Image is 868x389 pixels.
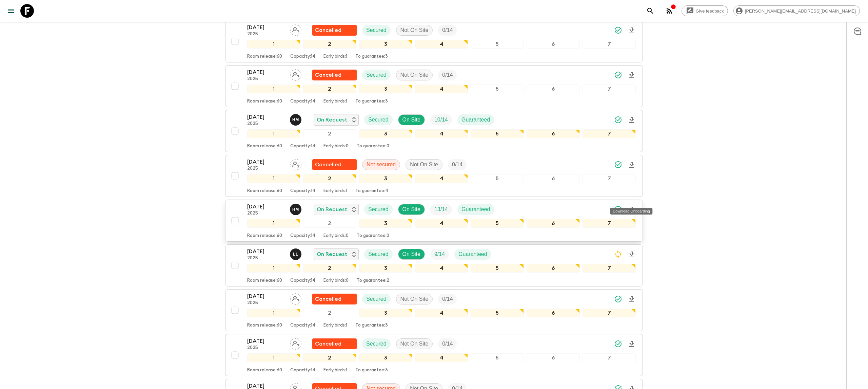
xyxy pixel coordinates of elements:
p: 2025 [247,32,284,37]
button: menu [4,4,18,18]
button: HM [290,114,303,126]
p: Early birds: 1 [323,99,347,104]
div: Not On Site [406,159,442,170]
p: On Request [317,250,347,258]
p: Capacity: 14 [290,233,315,239]
p: To guarantee: 3 [355,54,388,59]
p: 2025 [247,76,284,82]
div: Secured [362,25,391,36]
div: On Site [398,114,425,125]
div: Trip Fill [448,159,467,170]
p: Not On Site [410,161,438,169]
p: [DATE] [247,68,284,76]
div: 2 [303,40,356,49]
p: [DATE] [247,203,284,211]
p: Capacity: 14 [290,144,315,149]
p: [DATE] [247,337,284,345]
div: 1 [247,309,300,317]
div: Not secured [362,159,400,170]
div: Secured [362,294,391,304]
div: 5 [471,174,524,183]
div: Flash Pack cancellation [312,25,357,36]
svg: Synced Successfully [614,295,622,303]
p: Cancelled [315,161,341,169]
p: Capacity: 14 [290,368,315,373]
p: Room release: 60 [247,368,282,373]
p: Not On Site [400,295,429,303]
p: Room release: 60 [247,233,282,239]
div: 1 [247,174,300,183]
div: 2 [303,219,356,228]
div: Not On Site [396,294,433,304]
div: 1 [247,40,300,49]
span: Luis Lobos [290,251,303,256]
p: 0 / 14 [442,295,453,303]
p: Secured [366,26,387,34]
svg: Download Onboarding [628,116,636,124]
div: 5 [471,309,524,317]
p: Cancelled [315,71,341,79]
p: Capacity: 14 [290,54,315,59]
div: 6 [527,353,580,362]
p: Not secured [367,161,396,169]
p: 2025 [247,166,284,171]
svg: Download Onboarding [628,161,636,169]
div: Not On Site [396,338,433,349]
div: 6 [527,129,580,138]
p: To guarantee: 3 [355,368,388,373]
div: 4 [415,264,468,273]
div: 4 [415,174,468,183]
p: Room release: 60 [247,54,282,59]
svg: Synced Successfully [614,26,622,34]
div: 3 [359,264,412,273]
p: Room release: 60 [247,323,282,328]
div: 5 [471,264,524,273]
div: Flash Pack cancellation [312,338,357,349]
div: Download Onboarding [610,208,652,215]
p: Guaranteed [461,116,490,124]
p: To guarantee: 3 [355,323,388,328]
p: 0 / 14 [442,71,453,79]
p: Secured [368,116,389,124]
div: 1 [247,129,300,138]
p: Early birds: 1 [323,188,347,194]
div: 4 [415,40,468,49]
p: H M [292,117,299,123]
p: 0 / 14 [442,340,453,348]
p: 2025 [247,256,284,261]
p: Capacity: 14 [290,99,315,104]
p: To guarantee: 4 [355,188,388,194]
p: Not On Site [400,26,429,34]
p: Early birds: 0 [323,144,349,149]
div: Trip Fill [430,204,452,215]
svg: Synced Successfully [614,340,622,348]
a: Give feedback [682,5,728,16]
div: 2 [303,129,356,138]
p: 0 / 14 [442,26,453,34]
div: 3 [359,174,412,183]
div: 6 [527,264,580,273]
svg: Download Onboarding [628,26,636,35]
div: Trip Fill [438,294,457,304]
button: [DATE]2025Assign pack leaderFlash Pack cancellationSecuredNot On SiteTrip Fill1234567Room release... [225,289,643,331]
p: [DATE] [247,158,284,166]
div: 6 [527,309,580,317]
div: Secured [364,249,393,260]
p: Capacity: 14 [290,188,315,194]
div: Secured [362,338,391,349]
p: On Request [317,116,347,124]
div: 4 [415,219,468,228]
p: Early birds: 0 [323,278,349,283]
div: 7 [583,174,636,183]
p: 0 / 14 [452,161,462,169]
div: Flash Pack cancellation [312,294,357,304]
div: 2 [303,174,356,183]
p: Room release: 60 [247,99,282,104]
button: [DATE]2025Assign pack leaderFlash Pack cancellationSecuredNot On SiteTrip Fill1234567Room release... [225,20,643,62]
p: [DATE] [247,113,284,121]
div: 4 [415,309,468,317]
button: [DATE]2025Luis LobosOn RequestSecuredOn SiteTrip FillGuaranteed1234567Room release:60Capacity:14E... [225,244,643,286]
div: 3 [359,40,412,49]
p: Guaranteed [458,250,487,258]
p: On Site [402,116,420,124]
